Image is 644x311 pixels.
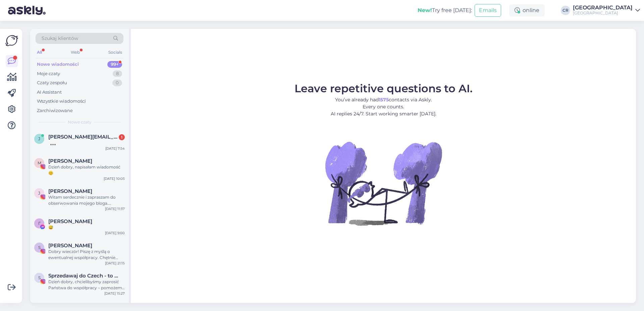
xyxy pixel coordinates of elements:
[36,48,43,57] div: All
[37,89,62,96] div: AI Assistant
[37,107,73,114] div: Zarchiwizowane
[69,48,81,57] div: Web
[573,5,633,10] div: [GEOGRAPHIC_DATA]
[379,97,389,103] b: 1575
[48,194,125,206] div: Witam serdecznie i zapraszam do obserwowania mojego bloga. Obecnie posiadam ponad 22 tys. followe...
[107,61,122,68] div: 99+
[119,134,125,140] div: 1
[37,70,60,77] div: Moje czaty
[418,7,432,13] b: New!
[48,188,92,194] span: Joanna Wesołek
[38,245,41,250] span: S
[573,5,640,16] a: [GEOGRAPHIC_DATA][GEOGRAPHIC_DATA]
[42,35,78,42] span: Szukaj klientów
[475,4,501,17] button: Emails
[112,80,122,86] div: 0
[105,261,125,266] div: [DATE] 21:15
[418,6,472,14] div: Try free [DATE]:
[68,119,92,125] span: Nowe czaty
[37,61,79,68] div: Nowe wiadomości
[113,70,122,77] div: 8
[48,279,125,291] div: Dzień dobry, chcielibyśmy zaprosić Państwa do współpracy – pomożemy dotrzeć do czeskich i [DEMOGR...
[323,123,444,244] img: No Chat active
[105,230,125,236] div: [DATE] 9:00
[37,80,67,86] div: Czaty zespołu
[573,10,633,16] div: [GEOGRAPHIC_DATA]
[104,176,125,181] div: [DATE] 10:05
[294,96,473,117] p: You’ve already had contacts via Askly. Every one counts. AI replies 24/7. Start working smarter [...
[5,34,18,47] img: Askly Logo
[48,224,125,230] div: 😅
[105,146,125,151] div: [DATE] 7:54
[48,218,92,224] span: Галина Попова
[509,4,545,16] div: online
[48,249,125,261] div: Dobry wieczór! Piszę z myślą o ewentualnej współpracy. Chętnie przygotuję materiały w ramach poby...
[37,98,86,105] div: Wszystkie wiadomości
[48,134,118,140] span: jitka.solomova@seznam.cz
[48,164,125,176] div: Dzień dobry, napisałam wiadomość 😊
[38,191,40,196] span: J
[48,273,118,279] span: Sprzedawaj do Czech - to proste!
[38,136,40,141] span: j
[38,221,41,226] span: Г
[38,275,41,280] span: S
[105,206,125,211] div: [DATE] 11:37
[48,243,92,249] span: Sylwia Tomczak
[48,158,92,164] span: Monika Kowalewska
[38,160,41,165] span: M
[104,291,125,296] div: [DATE] 15:27
[107,48,123,57] div: Socials
[561,6,570,15] div: CR
[294,82,473,95] span: Leave repetitive questions to AI.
